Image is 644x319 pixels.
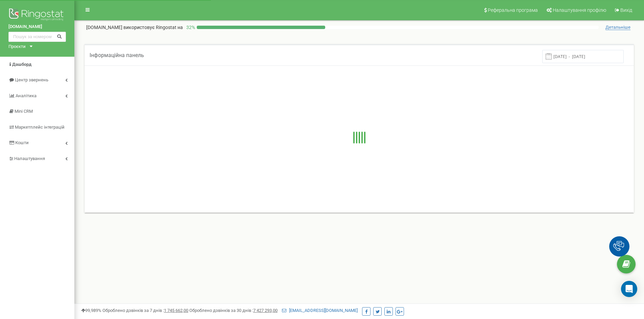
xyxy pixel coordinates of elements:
[553,7,606,13] span: Налаштування профілю
[620,7,632,13] span: Вихід
[15,125,65,130] span: Маркетплейс інтеграцій
[253,308,278,313] u: 7 427 293,00
[14,156,45,161] span: Налаштування
[12,62,31,67] span: Дашборд
[15,77,48,82] span: Центр звернень
[189,308,278,313] span: Оброблено дзвінків за 30 днів :
[81,308,101,313] span: 99,989%
[16,93,37,98] span: Аналiтика
[102,308,188,313] span: Оброблено дзвінків за 7 днів :
[8,7,66,24] img: Ringostat logo
[8,32,66,42] input: Пошук за номером
[164,308,188,313] u: 1 745 662,00
[86,24,183,31] p: [DOMAIN_NAME]
[15,140,29,145] span: Кошти
[621,281,637,297] div: Open Intercom Messenger
[488,7,538,13] span: Реферальна програма
[183,24,197,31] p: 32 %
[605,25,630,30] span: Детальніше
[282,308,358,313] a: [EMAIL_ADDRESS][DOMAIN_NAME]
[8,44,26,50] div: Проєкти
[15,109,33,114] span: Mini CRM
[123,25,183,30] span: використовує Ringostat на
[8,24,66,30] a: [DOMAIN_NAME]
[90,52,144,58] span: Інформаційна панель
